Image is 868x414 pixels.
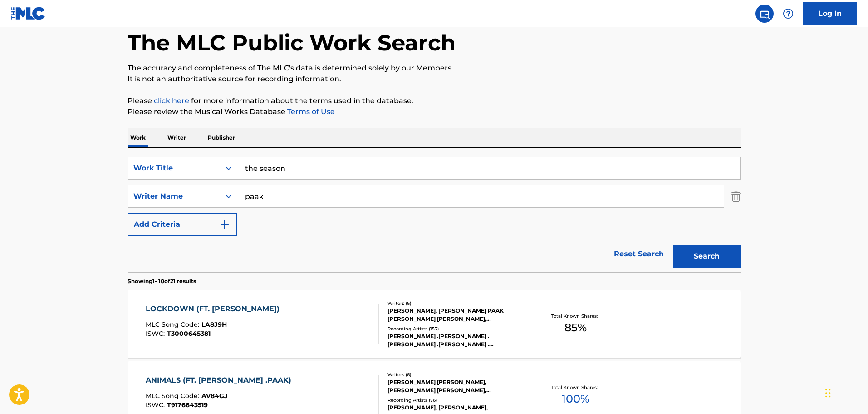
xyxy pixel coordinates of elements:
span: ISWC : [146,401,167,409]
span: LA8J9H [201,320,227,329]
div: Recording Artists ( 76 ) [387,397,525,404]
div: [PERSON_NAME] .[PERSON_NAME] .[PERSON_NAME] .[PERSON_NAME] .[PERSON_NAME] .PAAK [387,332,525,349]
p: Total Known Shares: [551,384,600,391]
p: Please for more information about the terms used in the database. [128,95,741,106]
div: Writers ( 6 ) [387,300,525,307]
img: search [759,8,770,19]
img: 9d2ae6d4665cec9f34b9.svg [219,219,230,230]
a: Terms of Use [285,107,335,116]
p: It is not an authoritative source for recording information. [128,74,741,85]
div: Writers ( 6 ) [387,371,525,378]
span: ISWC : [146,329,167,338]
span: AV84GJ [201,392,228,400]
p: Publisher [205,128,238,147]
a: Log In [803,2,857,25]
span: MLC Song Code : [146,320,201,329]
a: click here [154,96,189,105]
a: Public Search [755,5,774,23]
p: The accuracy and completeness of The MLC's data is determined solely by our Members. [128,63,741,74]
span: 85 % [564,319,587,336]
span: 100 % [562,391,589,407]
p: Showing 1 - 10 of 21 results [128,277,196,285]
p: Work [128,128,148,147]
div: Help [779,5,797,23]
iframe: Chat Widget [823,370,868,414]
span: T9176643519 [167,401,208,409]
p: Writer [165,128,189,147]
span: MLC Song Code : [146,392,201,400]
img: Delete Criterion [731,185,741,208]
img: MLC Logo [11,7,46,20]
div: [PERSON_NAME], [PERSON_NAME] PAAK [PERSON_NAME] [PERSON_NAME], [PERSON_NAME] FAREWELL [PERSON_NAM... [387,307,525,323]
div: Work Title [133,163,215,174]
div: Recording Artists ( 153 ) [387,325,525,332]
div: [PERSON_NAME] [PERSON_NAME], [PERSON_NAME] [PERSON_NAME], [PERSON_NAME], [PERSON_NAME] II [PERSON... [387,378,525,394]
img: help [783,8,794,19]
div: Drag [825,379,831,407]
h1: The MLC Public Work Search [128,29,456,56]
div: LOCKDOWN (FT. [PERSON_NAME]) [146,304,284,314]
p: Please review the Musical Works Database [128,106,741,117]
button: Search [673,245,741,268]
button: Add Criteria [128,213,237,236]
form: Search Form [128,157,741,272]
div: ANIMALS (FT. [PERSON_NAME] .PAAK) [146,375,296,386]
a: Reset Search [609,244,668,264]
div: Writer Name [133,191,215,202]
p: Total Known Shares: [551,313,600,319]
span: T3000645381 [167,329,211,338]
a: LOCKDOWN (FT. [PERSON_NAME])MLC Song Code:LA8J9HISWC:T3000645381Writers (6)[PERSON_NAME], [PERSON... [128,290,741,358]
